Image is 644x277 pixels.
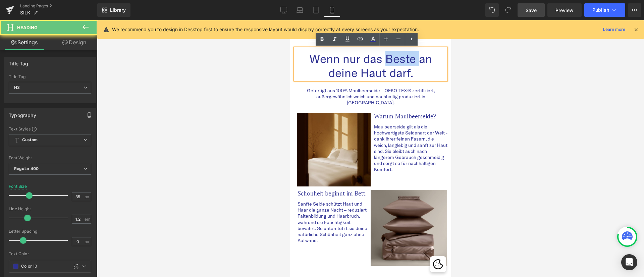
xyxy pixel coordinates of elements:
span: Save [526,7,537,14]
a: Design [50,35,99,50]
a: Desktop [276,3,292,17]
p: Gefertigt aus 100% Maulbeerseide – OEKO-TEX® zertifiziert, außergewöhnlich weich und nachhaltig p... [10,67,151,86]
button: More [628,3,641,17]
span: SILK [20,10,31,15]
h3: Wenn nur das Beste an deine Haut darf. [5,32,156,60]
div: Title Tag [9,74,91,79]
div: Text Color [9,252,91,256]
div: Line Height [9,207,91,211]
p: Maulbeerseide gilt als die hochwertigste Seidenart der Welt - dank ihrer feinen Fasern, die weich... [84,104,158,153]
a: Tablet [308,3,324,17]
a: Preview [547,3,582,17]
button: Undo [485,3,499,17]
a: Landing Pages [20,3,97,9]
a: New Library [97,3,130,17]
span: Library [110,7,126,13]
div: Letter Spacing [9,229,91,234]
span: Preview [555,7,574,14]
b: Regular 400 [14,166,39,171]
a: Learn more [600,25,628,34]
span: Publish [592,7,609,13]
a: Laptop [292,3,308,17]
div: Cookie-Richtlinie [140,236,156,252]
a: Mobile [324,3,340,17]
span: em [85,217,90,221]
p: Sanfte Seide schützt Haut und Haar die ganze Nacht – reduziert Faltenbildung und Haarbruch, währe... [7,181,77,223]
div: Font Size [9,184,27,189]
input: Color [21,263,65,270]
div: Font Weight [9,156,91,160]
div: Title Tag [9,57,29,66]
span: px [85,239,90,244]
p: Warum Maulbeerseide? [84,93,158,100]
span: Heading [17,25,38,30]
b: Custom [22,137,38,143]
div: Typography [9,109,36,118]
img: Cookie-Richtlinie [143,239,153,249]
p: We recommend you to design in Desktop first to ensure the responsive layout would display correct... [112,26,419,33]
span: px [85,195,90,199]
div: Text Styles [9,126,91,131]
button: Redo [501,3,515,17]
b: H3 [14,85,20,90]
div: Open Intercom Messenger [621,254,637,270]
button: Publish [584,3,625,17]
p: Schönheit beginnt im Bett. [7,170,77,177]
button: Cookie-Richtlinie [142,238,154,250]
